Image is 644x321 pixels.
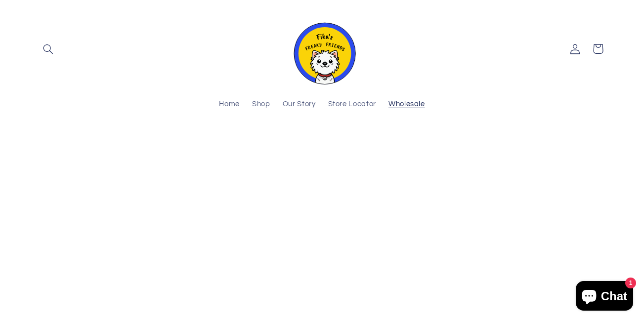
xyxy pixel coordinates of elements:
inbox-online-store-chat: Shopify online store chat [573,281,636,313]
a: Shop [246,94,276,116]
img: Fika's Freaky Friends [288,14,357,84]
span: Our Story [283,100,316,109]
span: Shop [252,100,270,109]
a: Fika's Freaky Friends [284,10,361,88]
a: Home [213,94,246,116]
a: Wholesale [382,94,431,116]
summary: Search [37,38,59,60]
a: Our Story [276,94,322,116]
span: Wholesale [388,100,425,109]
span: Home [219,100,240,109]
a: Store Locator [322,94,382,116]
span: Store Locator [328,100,376,109]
